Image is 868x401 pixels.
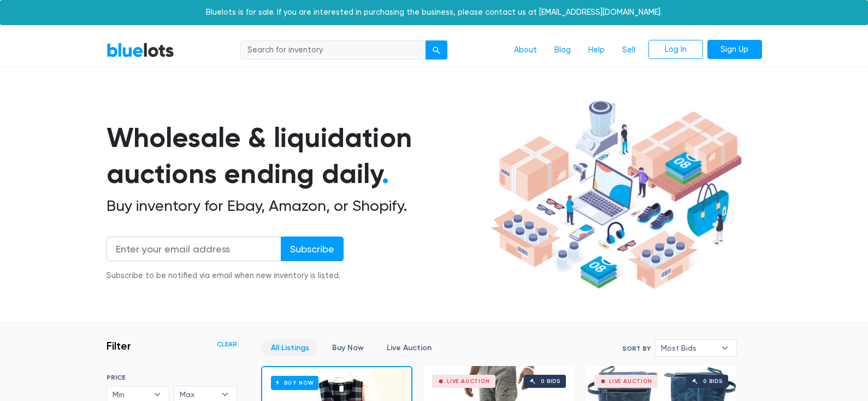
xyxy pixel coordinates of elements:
[107,42,174,58] a: BlueLots
[447,379,490,384] div: Live Auction
[613,40,644,61] a: Sell
[648,40,703,60] a: Log In
[240,40,426,60] input: Search for inventory
[107,374,237,381] h6: PRICE
[323,339,373,356] a: Buy Now
[382,157,389,190] span: .
[622,344,651,353] label: Sort By
[107,237,281,261] input: Enter your email address
[107,339,131,352] h3: Filter
[262,339,318,356] a: All Listings
[580,40,613,61] a: Help
[487,96,746,294] img: hero-ee84e7d0318cb26816c560f6b4441b76977f77a177738b4e94f68c95b2b83dbb.png
[107,197,487,215] h2: Buy inventory for Ebay, Amazon, or Shopify.
[713,340,736,356] b: ▾
[609,379,652,384] div: Live Auction
[107,270,344,282] div: Subscribe to be notified via email when new inventory is listed.
[281,237,344,261] input: Subscribe
[505,40,546,61] a: About
[107,120,487,192] h1: Wholesale & liquidation auctions ending daily
[271,376,318,390] h6: Buy Now
[541,379,560,384] div: 0 bids
[661,340,716,356] span: Most Bids
[703,379,723,384] div: 0 bids
[707,40,762,60] a: Sign Up
[377,339,441,356] a: Live Auction
[546,40,580,61] a: Blog
[217,339,237,349] a: Clear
